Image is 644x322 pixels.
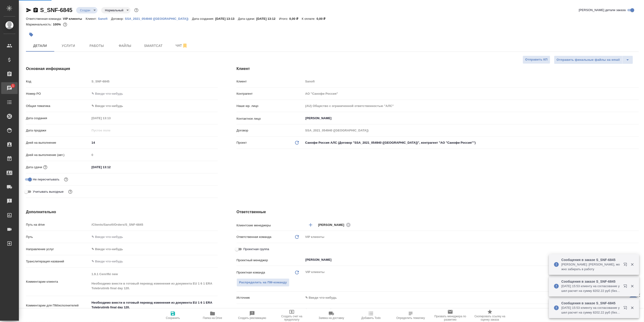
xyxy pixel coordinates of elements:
[237,270,265,275] p: Проектная команда
[26,209,218,215] h4: Дополнительно
[627,284,637,288] button: Закрыть
[63,176,69,183] button: Включи, если не хочешь, чтобы указанная дата сдачи изменилась после переставления заказа в 'Подтв...
[90,245,218,253] div: ✎ Введи что-нибудь
[192,17,215,20] p: Дата создания:
[90,102,218,110] div: ✎ Введи что-нибудь
[237,79,304,84] p: Клиент
[256,17,279,20] p: [DATE] 13:12
[90,164,131,171] input: ✎ Введи что-нибудь
[304,90,639,97] input: Пустое поле
[318,222,352,228] div: [PERSON_NAME]
[26,17,63,20] p: Ответственная команда:
[26,259,90,264] p: Транслитерация названий
[305,295,633,300] div: ✎ Введи что-нибудь
[142,43,165,49] span: Smartcat
[237,91,304,96] p: Контрагент
[272,309,312,322] button: Создать счет на предоплату
[237,128,304,133] p: Договор
[26,303,90,308] p: Комментарии для ПМ/исполнителей
[133,7,139,13] button: Доп статусы указывают на важность/срочность заказа
[92,247,212,252] div: ✎ Введи что-нибудь
[319,316,344,320] span: Заявка на доставку
[125,16,192,20] a: SSA_2021_054940 ([GEOGRAPHIC_DATA])
[239,280,287,285] span: Распределить на ПМ-команду
[470,309,510,322] button: Скопировать ссылку на оценку заказа
[153,309,193,322] button: Сохранить
[98,16,111,20] a: Sanofi
[166,316,180,320] span: Сохранить
[26,7,32,13] button: Скопировать ссылку для ЯМессенджера
[92,104,212,108] div: ✎ Введи что-нибудь
[90,78,218,85] input: Пустое поле
[561,262,620,272] p: [PERSON_NAME]: [PERSON_NAME], можно забирать в работу
[33,189,64,194] span: Учитывать выходные
[305,307,622,313] input: ✎ Введи что-нибудь
[125,17,192,20] p: SSA_2021_054940 ([GEOGRAPHIC_DATA])
[289,17,302,20] p: 0,00 ₽
[63,17,86,20] p: VIP клиенты
[621,260,632,271] button: Открыть в новой вкладке
[26,79,90,84] p: Код
[26,165,42,170] p: Дата сдачи
[304,294,639,302] div: ✎ Введи что-нибудь
[237,295,304,300] p: Источник
[554,56,623,64] button: Отправить финальные файлы на email
[26,66,218,72] h4: Основная информация
[243,247,269,252] span: Проектная группа
[361,316,381,320] span: Добавить Todo
[237,308,304,313] p: Менеджеры верстки
[237,66,639,72] h4: Клиент
[237,140,247,145] p: Проект
[111,17,125,20] p: Договор:
[90,221,218,228] input: Пустое поле
[85,43,108,49] span: Работы
[304,139,639,147] div: Санофи Россия АЛС (Договор "SSA_2021_054940 ([GEOGRAPHIC_DATA])", контрагент "АО "Санофи Россия"")
[90,151,218,158] input: Пустое поле
[170,43,193,49] span: Чат
[26,279,90,284] p: Комментарии клиента
[79,8,92,12] button: Создан
[1,82,18,94] a: 1
[26,128,90,133] p: Дата продажи
[433,315,467,321] span: Призвать менеджера по развитию
[561,306,620,315] p: [DATE] 15:53 клиенту на согласование ушел расчет на сумму 8202.22 руб (без НДС - 6835.18 руб). По...
[431,309,470,322] button: Призвать менеджера по развитию
[90,270,218,292] textarea: 1.9.1 Cenrifki new Необходимо внести в готовый перевод изменения из документа EU 1 6 1 ERA Tolebr...
[237,104,304,108] p: Наше юр. лицо
[90,139,218,146] input: ✎ Введи что-нибудь
[473,315,507,321] span: Скопировать ссылку на оценку заказа
[391,309,431,322] button: Определить тематику
[26,222,90,227] p: Путь на drive
[302,17,317,20] p: К оплате:
[627,262,637,267] button: Закрыть
[26,153,90,157] p: Дней на выполнение (авт.)
[396,316,425,320] span: Определить тематику
[557,57,620,63] span: Отправить финальные файлы на email
[621,281,632,293] button: Открыть в новой вкладке
[203,316,222,320] span: Папка на Drive
[193,309,232,322] button: Папка на Drive
[67,189,73,195] button: Выбери, если сб и вс нужно считать рабочими днями для выполнения заказа.
[238,316,266,320] span: Создать рекламацию
[304,233,639,241] div: VIP клиенты
[317,17,329,20] p: 0,00 ₽
[33,7,38,13] button: Скопировать ссылку
[561,301,620,306] p: Сообщения в заказе S_SNF-6845
[525,57,548,62] span: Отправить КП
[237,209,639,215] h4: Ответственные
[636,118,637,119] button: Open
[232,309,272,322] button: Создать рекламацию
[237,278,290,287] span: В заказе уже есть ответственный ПМ или ПМ группа
[26,247,90,252] p: Направление услуг
[523,56,550,64] button: Отправить КП
[90,299,218,311] textarea: Необходимо внести в готовый перевод изменения из документа EU 1 6 1 ERA Tolebrutinib final day 120.
[57,43,80,49] span: Услуги
[304,127,639,134] input: Пустое поле
[237,258,304,263] p: Проектный менеджер
[237,116,304,121] p: Контактное лицо
[86,17,98,20] p: Клиент:
[90,258,218,265] input: ✎ Введи что-нибудь
[579,8,626,12] span: [PERSON_NAME] детали заказа
[29,43,51,49] span: Детали
[53,23,62,26] p: 100%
